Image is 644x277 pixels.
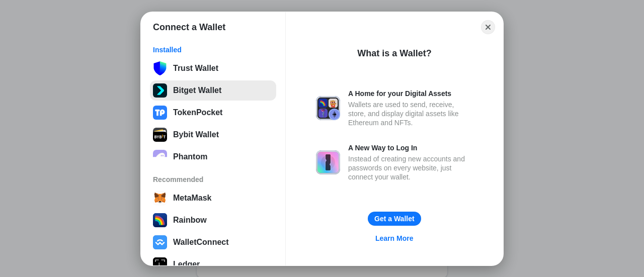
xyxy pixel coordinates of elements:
img: svg+xml,%3Csvg%20width%3D%2228%22%20height%3D%2228%22%20viewBox%3D%220%200%2028%2028%22%20fill%3D... [153,191,167,205]
img: epq2vO3P5aLWl15yRS7Q49p1fHTx2Sgh99jU3kfXv7cnPATIVQHAx5oQs66JWv3SWEjHOsb3kKgmE5WNBxBId7C8gm8wEgOvz... [153,150,167,164]
div: TokenPocket [173,108,222,117]
div: Instead of creating new accounts and passwords on every website, just connect your wallet. [348,154,473,181]
div: MetaMask [173,194,211,203]
a: Learn More [369,232,419,245]
button: TokenPocket [150,103,276,123]
button: Get a Wallet [368,212,421,226]
div: What is a Wallet? [357,47,431,59]
button: Rainbow [150,210,276,230]
div: Recommended [153,175,273,184]
button: Phantom [150,147,276,167]
img: svg+xml,%3Csvg%20xmlns%3D%22http%3A%2F%2Fwww.w3.org%2F2000%2Fsvg%22%20fill%3D%22none%22%20viewBox... [316,96,340,120]
button: MetaMask [150,188,276,208]
div: WalletConnect [173,238,229,247]
img: svg+xml;base64,PHN2ZyB3aWR0aD0iNTEyIiBoZWlnaHQ9IjUxMiIgdmlld0JveD0iMCAwIDUxMiA1MTIiIGZpbGw9Im5vbm... [153,83,167,98]
div: Phantom [173,152,207,161]
img: svg+xml;base64,PHN2ZyB3aWR0aD0iNzY4IiBoZWlnaHQ9Ijc2OCIgdmlld0JveD0iMCAwIDc2OCA3NjgiIGZpbGw9Im5vbm... [153,106,167,120]
div: Bitget Wallet [173,86,221,95]
div: Rainbow [173,216,207,225]
div: Get a Wallet [374,214,415,223]
img: svg+xml,%3Csvg%20xmlns%3D%22http%3A%2F%2Fwww.w3.org%2F2000%2Fsvg%22%20fill%3D%22none%22%20viewBox... [316,150,340,174]
div: Bybit Wallet [173,130,219,139]
div: Learn More [375,234,413,243]
img: svg+xml,%3Csvg%20xmlns%3D%22http%3A%2F%2Fwww.w3.org%2F2000%2Fsvg%22%20width%3D%2228%22%20height%3... [153,257,167,271]
button: Close [481,20,495,34]
button: Ledger [150,254,276,274]
h1: Connect a Wallet [153,21,225,33]
div: A New Way to Log In [348,143,473,152]
img: svg+xml,%3Csvg%20width%3D%2228%22%20height%3D%2228%22%20viewBox%3D%220%200%2028%2028%22%20fill%3D... [153,235,167,249]
div: Trust Wallet [173,64,218,73]
div: Wallets are used to send, receive, store, and display digital assets like Ethereum and NFTs. [348,100,473,127]
img: svg+xml,%3Csvg%20width%3D%22120%22%20height%3D%22120%22%20viewBox%3D%220%200%20120%20120%22%20fil... [153,213,167,227]
img: svg+xml;base64,PHN2ZyB3aWR0aD0iNTgiIGhlaWdodD0iNjUiIHZpZXdCb3g9IjAgMCA1OCA2NSIgZmlsbD0ibm9uZSIgeG... [153,61,167,75]
img: svg+xml;base64,PHN2ZyB3aWR0aD0iODgiIGhlaWdodD0iODgiIHZpZXdCb3g9IjAgMCA4OCA4OCIgZmlsbD0ibm9uZSIgeG... [153,128,167,142]
div: A Home for your Digital Assets [348,89,473,98]
div: Ledger [173,260,200,269]
div: Installed [153,45,273,54]
button: WalletConnect [150,232,276,252]
button: Trust Wallet [150,58,276,78]
button: Bitget Wallet [150,80,276,101]
button: Bybit Wallet [150,125,276,145]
